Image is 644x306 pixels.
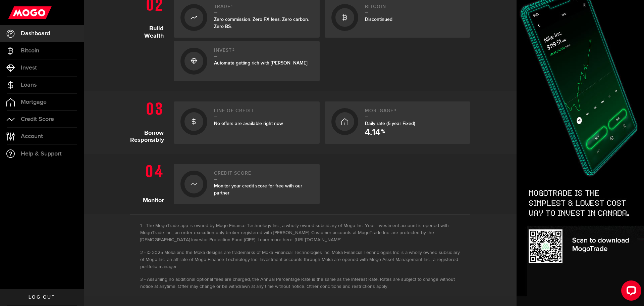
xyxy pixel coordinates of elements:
span: 4.14 [365,128,380,137]
a: Invest2Automate getting rich with [PERSON_NAME] [174,41,320,81]
span: Mortgage [21,99,47,105]
h2: Bitcoin [365,4,464,13]
h2: Trade [214,4,313,13]
span: Loans [21,82,37,88]
span: Help & Support [21,151,62,157]
sup: 1 [231,4,233,8]
sup: 2 [232,48,235,52]
span: % [381,129,385,137]
li: © 2025 Moka and the Moka designs are trademarks of Moka Financial Technologies Inc. Moka Financia... [140,249,460,270]
span: Invest [21,65,37,71]
li: Assuming no additional optional fees are charged, the Annual Percentage Rate is the same as the I... [140,276,460,290]
a: Mortgage3Daily rate (5 year Fixed) 4.14 % [325,101,471,144]
span: No offers are available right now [214,121,283,126]
h1: Monitor [130,161,169,204]
span: Bitcoin [21,48,39,54]
h2: Invest [214,48,313,57]
a: Credit ScoreMonitor your credit score for free with our partner [174,164,320,204]
h2: Mortgage [365,108,464,117]
span: Zero commission. Zero FX fees. Zero carbon. Zero BS. [214,16,309,29]
span: Credit Score [21,116,54,122]
span: Dashboard [21,31,50,37]
li: The MogoTrade app is owned by Mogo Finance Technology Inc., a wholly owned subsidiary of Mogo Inc... [140,222,460,244]
span: Automate getting rich with [PERSON_NAME] [214,60,308,66]
a: Line of creditNo offers are available right now [174,101,320,144]
sup: 3 [394,108,396,112]
h1: Borrow Responsibly [130,98,169,144]
span: Monitor your credit score for free with our partner [214,183,302,196]
iframe: LiveChat chat widget [616,278,644,306]
h2: Credit Score [214,171,313,180]
span: Discontinued [365,16,392,22]
span: Account [21,133,43,139]
span: Daily rate (5 year Fixed) [365,121,415,126]
h2: Line of credit [214,108,313,117]
span: Log out [29,295,55,300]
